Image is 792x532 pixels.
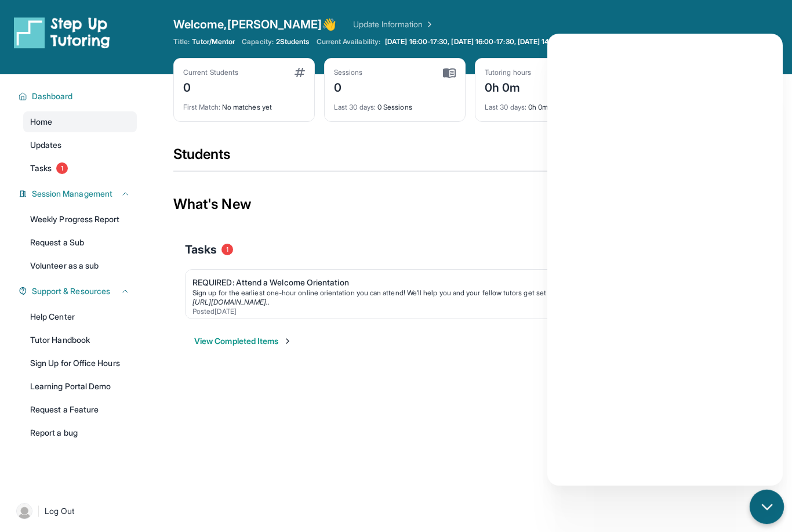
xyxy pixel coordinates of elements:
[23,111,137,132] a: Home
[183,103,220,111] span: First Match :
[383,37,584,46] a: [DATE] 16:00-17:30, [DATE] 16:00-17:30, [DATE] 14:00-16:00
[192,37,235,46] span: Tutor/Mentor
[30,116,52,128] span: Home
[23,399,137,420] a: Request a Feature
[186,270,755,319] a: REQUIRED: Attend a Welcome OrientationSign up for the earliest one-hour online orientation you ca...
[547,34,783,486] iframe: Chatbot
[334,103,376,111] span: Last 30 days :
[183,77,238,96] div: 0
[12,498,137,524] a: |Log Out
[23,135,137,155] a: Updates
[27,91,130,102] button: Dashboard
[30,139,62,151] span: Updates
[173,145,767,171] div: Students
[423,19,434,30] img: Chevron Right
[334,96,456,112] div: 0 Sessions
[183,96,305,112] div: No matches yet
[32,285,110,297] span: Support & Resources
[192,298,270,306] a: [URL][DOMAIN_NAME]..
[185,241,217,258] span: Tasks
[16,503,32,519] img: user-img
[295,68,305,77] img: card
[385,37,582,46] span: [DATE] 16:00-17:30, [DATE] 16:00-17:30, [DATE] 14:00-16:00
[192,307,739,316] div: Posted [DATE]
[23,330,137,350] a: Tutor Handbook
[23,306,137,327] a: Help Center
[37,504,40,518] span: |
[242,37,274,46] span: Capacity:
[183,68,238,77] div: Current Students
[276,37,310,46] span: 2 Students
[30,162,52,174] span: Tasks
[23,232,137,253] a: Request a Sub
[23,353,137,374] a: Sign Up for Office Hours
[32,188,112,200] span: Session Management
[173,16,337,32] span: Welcome, [PERSON_NAME] 👋
[14,16,110,49] img: logo
[27,188,130,200] button: Session Management
[23,209,137,230] a: Weekly Progress Report
[353,19,434,30] a: Update Information
[443,68,456,78] img: card
[317,37,380,46] span: Current Availability:
[45,505,75,517] span: Log Out
[334,77,363,96] div: 0
[23,255,137,276] a: Volunteer as a sub
[56,162,68,174] span: 1
[750,490,784,524] button: chat-button
[485,103,526,111] span: Last 30 days :
[192,277,739,288] div: REQUIRED: Attend a Welcome Orientation
[485,68,531,77] div: Tutoring hours
[173,179,767,230] div: What's New
[194,335,292,347] button: View Completed Items
[32,91,73,102] span: Dashboard
[23,422,137,443] a: Report a bug
[27,285,130,297] button: Support & Resources
[23,376,137,397] a: Learning Portal Demo
[23,158,137,179] a: Tasks1
[485,77,531,96] div: 0h 0m
[192,288,739,298] div: Sign up for the earliest one-hour online orientation you can attend! We’ll help you and your fell...
[221,244,233,255] span: 1
[485,96,606,112] div: 0h 0m
[173,37,190,46] span: Title:
[334,68,363,77] div: Sessions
